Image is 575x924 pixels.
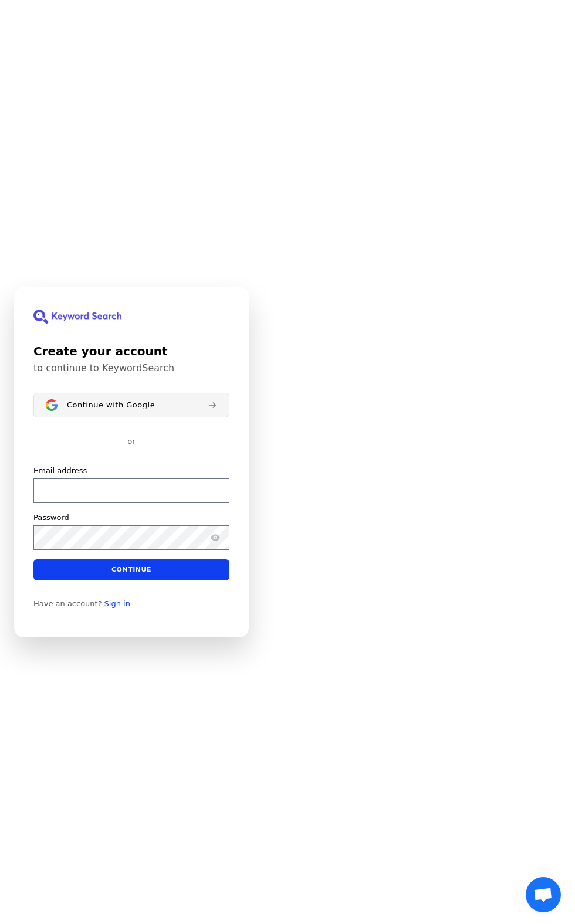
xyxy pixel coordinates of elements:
[33,466,87,476] label: Email address
[33,310,121,324] img: KeywordSearch
[33,342,229,360] h1: Create your account
[46,399,58,411] img: Sign in with Google
[33,559,229,580] button: Continue
[127,436,135,447] p: or
[67,400,155,410] span: Continue with Google
[526,877,561,912] div: Ouvrir le chat
[33,362,229,374] p: to continue to KeywordSearch
[33,393,229,417] button: Sign in with GoogleContinue with Google
[208,531,222,545] button: Show password
[104,599,130,609] a: Sign in
[33,599,102,609] span: Have an account?
[33,512,69,523] label: Password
